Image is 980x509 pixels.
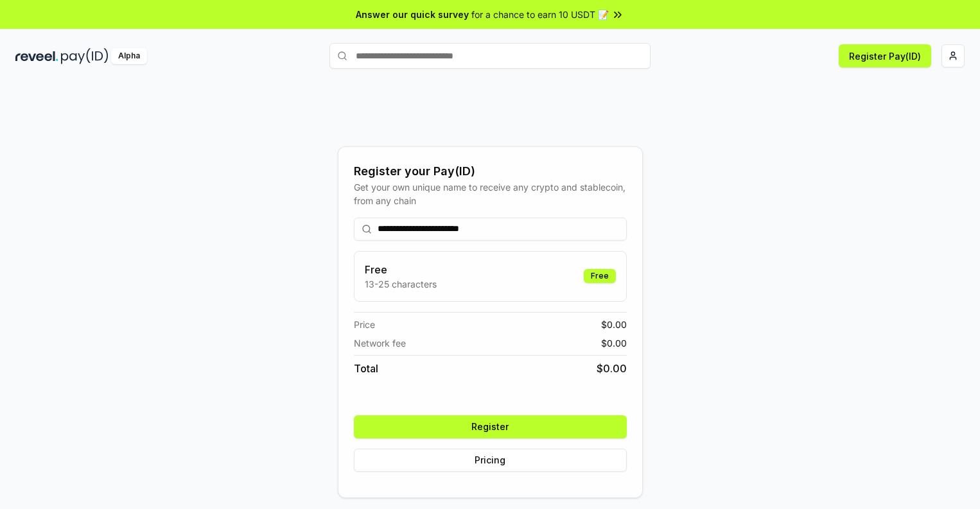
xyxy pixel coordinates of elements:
[354,180,627,207] div: Get your own unique name to receive any crypto and stablecoin, from any chain
[365,262,437,277] h3: Free
[61,48,109,64] img: pay_id
[354,162,627,180] div: Register your Pay(ID)
[365,277,437,291] p: 13-25 characters
[601,318,627,331] span: $ 0.00
[601,336,627,350] span: $ 0.00
[354,449,627,472] button: Pricing
[15,48,58,64] img: reveel_dark
[356,8,469,21] span: Answer our quick survey
[111,48,147,64] div: Alpha
[354,336,406,350] span: Network fee
[597,361,627,376] span: $ 0.00
[471,8,609,21] span: for a chance to earn 10 USDT 📝
[354,415,627,438] button: Register
[584,269,616,283] div: Free
[354,361,378,376] span: Total
[354,318,375,331] span: Price
[839,44,931,67] button: Register Pay(ID)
